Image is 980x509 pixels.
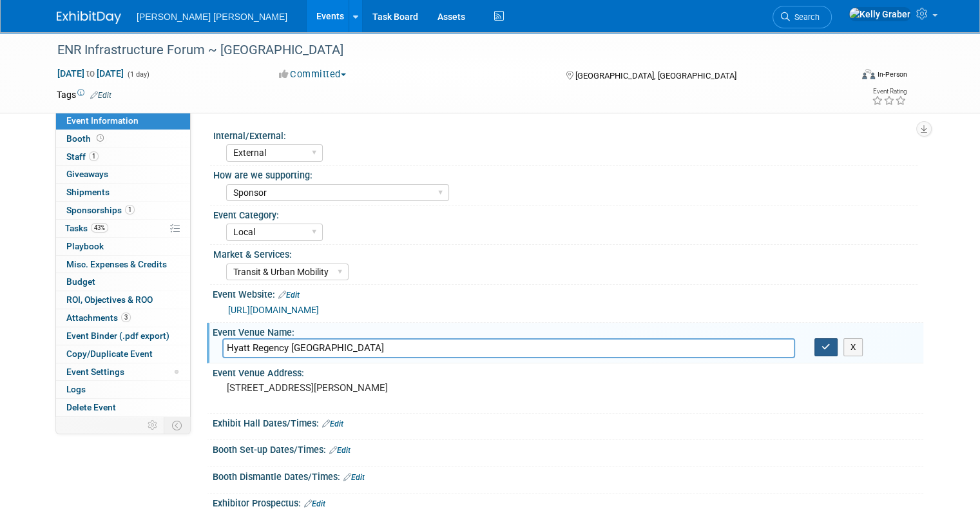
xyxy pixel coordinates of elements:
[849,7,911,21] img: Kelly Graber
[66,169,108,179] span: Giveaways
[125,205,135,215] span: 1
[91,223,108,233] span: 43%
[53,39,835,62] div: ENR Infrastructure Forum ~ [GEOGRAPHIC_DATA]
[66,205,135,215] span: Sponsorships
[84,68,97,79] span: to
[790,12,820,22] span: Search
[56,273,190,291] a: Budget
[213,285,923,302] div: Event Website:
[66,259,167,269] span: Misc. Expenses & Credits
[213,440,923,457] div: Booth Set-up Dates/Times:
[575,71,736,81] span: [GEOGRAPHIC_DATA], [GEOGRAPHIC_DATA]
[66,151,99,162] span: Staff
[213,166,918,182] div: How are we supporting:
[322,419,343,428] a: Edit
[57,88,111,101] td: Tags
[213,206,918,222] div: Event Category:
[56,291,190,309] a: ROI, Objectives & ROO
[56,166,190,183] a: Giveaways
[872,88,907,95] div: Event Rating
[56,112,190,130] a: Event Information
[65,223,108,233] span: Tasks
[94,133,106,143] span: Booth not reserved yet
[56,220,190,237] a: Tasks43%
[90,91,111,100] a: Edit
[56,345,190,363] a: Copy/Duplicate Event
[213,467,923,484] div: Booth Dismantle Dates/Times:
[126,70,149,79] span: (1 day)
[862,69,875,79] img: Format-Inperson.png
[56,148,190,166] a: Staff1
[56,130,190,148] a: Booth
[66,312,131,323] span: Attachments
[66,402,116,412] span: Delete Event
[343,473,365,482] a: Edit
[66,115,139,126] span: Event Information
[278,291,300,300] a: Edit
[56,256,190,273] a: Misc. Expenses & Credits
[843,338,863,356] button: X
[66,384,86,394] span: Logs
[56,238,190,255] a: Playbook
[56,399,190,416] a: Delete Event
[57,11,121,24] img: ExhibitDay
[56,381,190,398] a: Logs
[66,241,104,251] span: Playbook
[329,446,351,455] a: Edit
[66,133,106,144] span: Booth
[66,349,153,359] span: Copy/Duplicate Event
[164,417,191,434] td: Toggle Event Tabs
[142,417,164,434] td: Personalize Event Tab Strip
[89,151,99,161] span: 1
[213,126,918,142] div: Internal/External:
[56,327,190,345] a: Event Binder (.pdf export)
[56,202,190,219] a: Sponsorships1
[213,414,923,430] div: Exhibit Hall Dates/Times:
[56,363,190,381] a: Event Settings
[877,70,907,79] div: In-Person
[213,363,923,379] div: Event Venue Address:
[137,12,287,22] span: [PERSON_NAME] [PERSON_NAME]
[57,68,124,79] span: [DATE] [DATE]
[773,6,832,28] a: Search
[227,382,495,394] pre: [STREET_ADDRESS][PERSON_NAME]
[66,187,110,197] span: Shipments
[228,305,319,315] a: [URL][DOMAIN_NAME]
[213,323,923,339] div: Event Venue Name:
[304,499,325,508] a: Edit
[66,367,124,377] span: Event Settings
[274,68,351,81] button: Committed
[66,294,153,305] span: ROI, Objectives & ROO
[56,184,190,201] a: Shipments
[782,67,907,86] div: Event Format
[66,276,95,287] span: Budget
[175,370,178,374] span: Modified Layout
[66,331,169,341] span: Event Binder (.pdf export)
[56,309,190,327] a: Attachments3
[213,245,918,261] div: Market & Services:
[121,312,131,322] span: 3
